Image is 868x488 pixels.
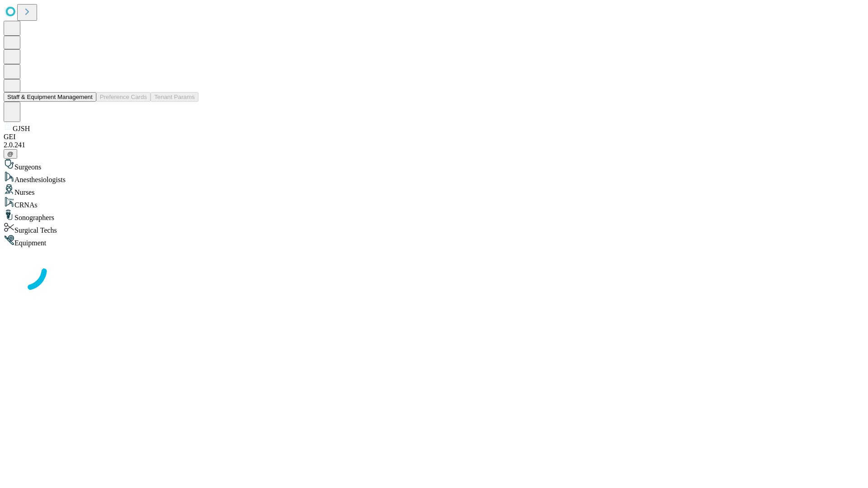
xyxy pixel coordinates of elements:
[4,159,864,171] div: Surgeons
[4,171,864,184] div: Anesthesiologists
[4,235,864,247] div: Equipment
[4,209,864,222] div: Sonographers
[4,92,96,102] button: Staff & Equipment Management
[7,150,14,157] span: @
[151,92,198,102] button: Tenant Params
[4,222,864,235] div: Surgical Techs
[96,92,151,102] button: Preference Cards
[4,133,864,141] div: GEI
[4,149,17,159] button: @
[4,197,864,209] div: CRNAs
[4,184,864,197] div: Nurses
[13,125,30,132] span: GJSH
[4,141,864,149] div: 2.0.241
